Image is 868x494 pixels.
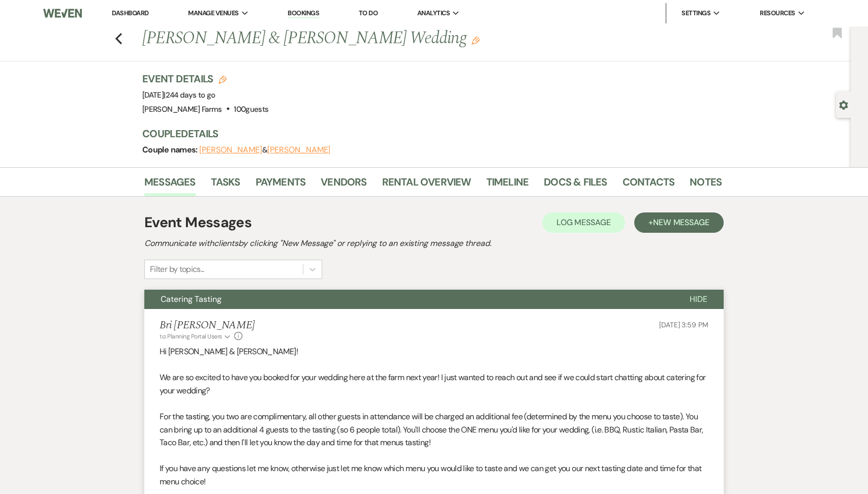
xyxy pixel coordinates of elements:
[142,72,268,86] h3: Event Details
[556,217,611,228] span: Log Message
[160,332,232,341] button: to: Planning Portal Users
[160,463,701,487] span: If you have any questions let me know, otherwise just let me know which menu you would like to ta...
[160,372,705,396] span: We are so excited to have you booked for your wedding here at the farm next year! I just wanted t...
[634,212,724,233] button: +New Message
[542,212,625,233] button: Log Message
[472,36,480,45] button: Edit
[142,144,199,155] span: Couple names:
[681,8,710,18] span: Settings
[144,290,673,309] button: Catering Tasting
[150,263,204,275] div: Filter by topics...
[112,9,148,17] a: Dashboard
[839,100,848,109] button: Open lead details
[288,9,319,18] a: Bookings
[166,90,215,100] span: 244 days to go
[256,174,306,196] a: Payments
[760,8,795,18] span: Resources
[160,319,255,332] h5: Bri [PERSON_NAME]
[673,290,724,309] button: Hide
[142,127,711,141] h3: Couple Details
[359,9,378,17] a: To Do
[142,104,222,114] span: [PERSON_NAME] Farms
[199,146,262,154] button: [PERSON_NAME]
[544,174,607,196] a: Docs & Files
[43,3,82,24] img: Weven Logo
[417,8,450,18] span: Analytics
[690,174,722,196] a: Notes
[321,174,366,196] a: Vendors
[690,294,707,304] span: Hide
[234,104,268,114] span: 100 guests
[160,346,298,357] span: Hi [PERSON_NAME] & [PERSON_NAME]!
[144,212,252,233] h1: Event Messages
[623,174,675,196] a: Contacts
[199,145,330,155] span: &
[142,90,215,100] span: [DATE]
[188,8,238,18] span: Manage Venues
[211,174,240,196] a: Tasks
[160,332,222,341] span: to: Planning Portal Users
[160,411,703,448] span: For the tasting, you two are complimentary, all other guests in attendance will be charged an add...
[659,320,708,329] span: [DATE] 3:59 PM
[142,26,598,51] h1: [PERSON_NAME] & [PERSON_NAME] Wedding
[486,174,529,196] a: Timeline
[653,217,709,228] span: New Message
[267,146,330,154] button: [PERSON_NAME]
[164,90,215,100] span: |
[161,294,222,304] span: Catering Tasting
[144,237,724,250] h2: Communicate with clients by clicking "New Message" or replying to an existing message thread.
[382,174,471,196] a: Rental Overview
[144,174,196,196] a: Messages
